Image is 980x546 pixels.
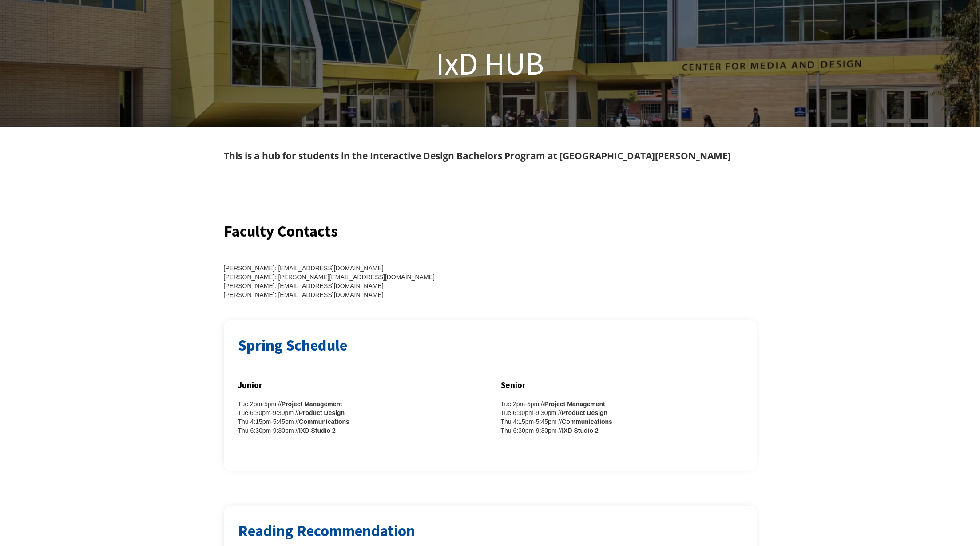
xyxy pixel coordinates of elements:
[562,409,607,416] strong: Product Design
[562,427,598,434] strong: IXD Studio 2
[299,427,335,434] strong: IXD Studio 2
[238,335,742,356] h2: Spring Schedule
[224,148,757,164] div: This is a hub for students in the Interactive Design Bachelors Program at [GEOGRAPHIC_DATA][PERSO...
[562,418,612,425] strong: Communications
[224,43,757,84] h1: IxD HUB
[238,520,742,542] h2: Reading Recommendation
[501,400,742,435] div: Tue 2pm-5pm // Tue 6:30pm-9:30pm // Thu 4:15pm-5:45pm // Thu 6:30pm-9:30pm //
[299,418,349,425] strong: Communications
[224,221,480,242] h2: Faculty Contacts
[299,409,345,416] strong: Product Design
[501,378,742,392] h3: Senior
[224,264,480,299] div: [PERSON_NAME]: [EMAIL_ADDRESS][DOMAIN_NAME] [PERSON_NAME]: [PERSON_NAME][EMAIL_ADDRESS][DOMAIN_NA...
[282,400,342,408] strong: Project Management
[238,378,480,392] h3: Junior
[544,400,605,408] strong: Project Management
[238,400,480,435] div: Tue 2pm-5pm // Tue 6:30pm-9:30pm // Thu 4:15pm-5:45pm // Thu 6:30pm-9:30pm //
